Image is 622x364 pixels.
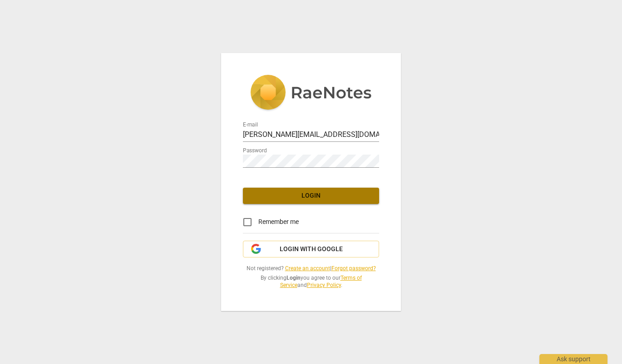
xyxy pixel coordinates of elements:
button: Login [243,188,379,204]
span: Remember me [258,217,299,227]
span: Not registered? | [243,265,379,272]
label: Password [243,148,267,153]
a: Create an account [285,265,330,272]
span: Login [250,191,372,200]
button: Login with Google [243,241,379,258]
span: Login with Google [280,245,343,254]
img: 5ac2273c67554f335776073100b6d88f.svg [250,75,372,112]
a: Privacy Policy [307,282,341,288]
label: E-mail [243,122,258,127]
b: Login [286,275,301,281]
a: Forgot password? [331,265,376,272]
div: Ask support [539,354,607,364]
a: Terms of Service [280,275,362,289]
span: By clicking you agree to our and . [243,274,379,289]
